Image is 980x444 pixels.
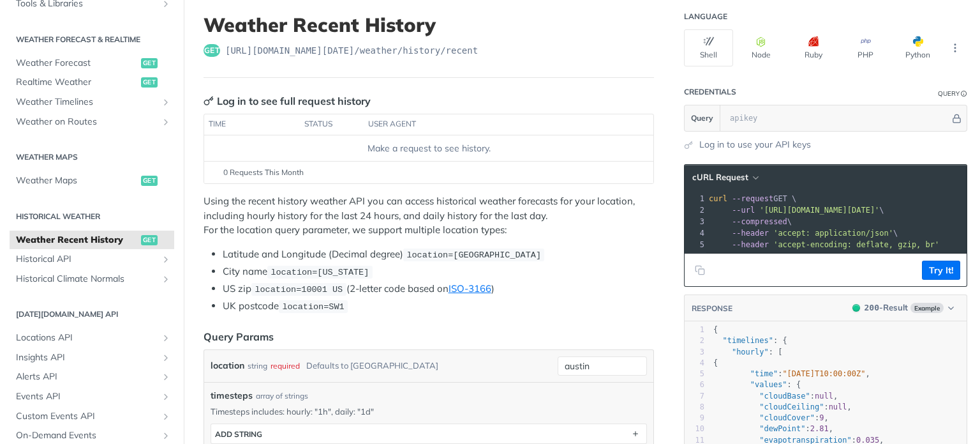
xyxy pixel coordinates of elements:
span: : , [713,424,833,433]
div: string [248,356,267,375]
p: Timesteps includes: hourly: "1h", daily: "1d" [211,406,647,417]
h2: Historical Weather [10,211,174,222]
button: Show subpages for Weather Timelines [161,97,171,107]
span: "timelines" [722,336,773,345]
a: Weather on RoutesShow subpages for Weather on Routes [10,112,174,132]
span: get [141,235,158,245]
span: "cloudCeiling" [759,402,824,411]
span: location=SW1 [282,302,344,312]
span: Events API [16,390,158,403]
span: get [204,44,220,57]
button: cURL Request [688,171,762,184]
span: timesteps [211,389,253,402]
span: "values" [750,380,787,389]
a: Log in to use your API keys [699,138,811,151]
li: UK postcode [223,299,654,314]
button: More Languages [946,38,965,57]
button: Shell [684,29,733,66]
svg: Key [204,96,214,106]
h2: Weather Forecast & realtime [10,34,174,45]
span: : , [713,369,870,378]
span: GET \ [709,194,796,203]
a: Realtime Weatherget [10,73,174,92]
div: 1 [685,325,704,335]
button: Show subpages for Historical Climate Normals [161,274,171,284]
div: Query [938,89,960,98]
div: 8 [685,402,704,413]
div: required [271,356,300,375]
span: --header [732,240,769,249]
span: null [815,392,833,401]
span: : , [713,392,838,401]
button: Show subpages for Alerts API [161,372,171,382]
div: 6 [685,379,704,390]
div: 3 [685,347,704,358]
span: "cloudBase" [759,392,810,401]
div: Log in to see full request history [204,93,371,109]
span: 2.81 [810,424,829,433]
span: location=[GEOGRAPHIC_DATA] [406,250,541,260]
span: \ [709,206,884,215]
span: Historical Climate Normals [16,273,158,286]
button: Show subpages for On-Demand Events [161,431,171,441]
span: "hourly" [732,348,769,356]
a: Historical APIShow subpages for Historical API [10,250,174,269]
div: array of strings [256,390,308,402]
span: Weather on Routes [16,116,158,128]
span: On-Demand Events [16,429,158,442]
span: "cloudCover" [759,413,815,422]
span: curl [709,194,727,203]
span: Realtime Weather [16,76,138,89]
span: "dewPoint" [759,424,805,433]
div: Make a request to see history. [209,142,648,155]
div: 2 [685,335,704,346]
li: US zip (2-letter code based on ) [223,282,654,296]
div: 4 [685,227,706,239]
button: 200200-ResultExample [846,302,960,314]
a: Weather Forecastget [10,54,174,73]
div: ADD string [215,429,262,439]
span: Weather Timelines [16,96,158,109]
div: 9 [685,413,704,424]
span: 200 [865,303,879,312]
span: "[DATE]T10:00:00Z" [782,369,865,378]
span: location=[US_STATE] [271,268,369,277]
div: QueryInformation [938,89,967,98]
span: --header [732,229,769,238]
span: Alerts API [16,371,158,383]
span: Locations API [16,332,158,344]
span: location=10001 US [255,285,343,295]
a: Events APIShow subpages for Events API [10,387,174,406]
span: : [ [713,348,782,356]
div: 5 [685,369,704,379]
button: Node [736,29,785,66]
a: Weather Recent Historyget [10,231,174,250]
a: Locations APIShow subpages for Locations API [10,328,174,348]
div: - Result [865,302,908,314]
span: "time" [750,369,778,378]
span: get [141,58,158,68]
th: user agent [364,114,628,135]
div: 1 [685,193,706,204]
div: 10 [685,424,704,434]
li: Latitude and Longitude (Decimal degree) [223,247,654,262]
span: : , [713,413,829,422]
h1: Weather Recent History [204,13,654,36]
button: RESPONSE [691,302,733,315]
h2: Weather Maps [10,151,174,163]
span: Weather Forecast [16,57,138,70]
div: 7 [685,391,704,402]
button: Show subpages for Insights API [161,353,171,363]
span: Example [910,303,944,313]
span: { [713,358,718,367]
span: 9 [819,413,824,422]
div: 5 [685,239,706,250]
span: get [141,77,158,88]
button: Show subpages for Historical API [161,254,171,264]
button: Python [893,29,942,66]
th: status [300,114,364,135]
h2: [DATE][DOMAIN_NAME] API [10,309,174,320]
button: Show subpages for Events API [161,392,171,402]
button: Show subpages for Weather on Routes [161,117,171,127]
div: 3 [685,216,706,227]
